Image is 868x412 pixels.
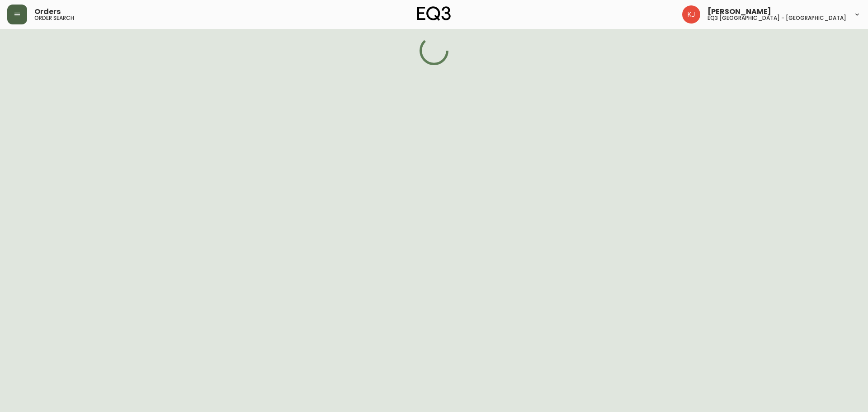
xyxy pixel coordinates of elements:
[682,5,700,24] img: 24a625d34e264d2520941288c4a55f8e
[708,8,771,15] span: [PERSON_NAME]
[417,6,451,21] img: logo
[34,15,74,21] h5: order search
[34,8,61,15] span: Orders
[708,15,846,21] h5: eq3 [GEOGRAPHIC_DATA] - [GEOGRAPHIC_DATA]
